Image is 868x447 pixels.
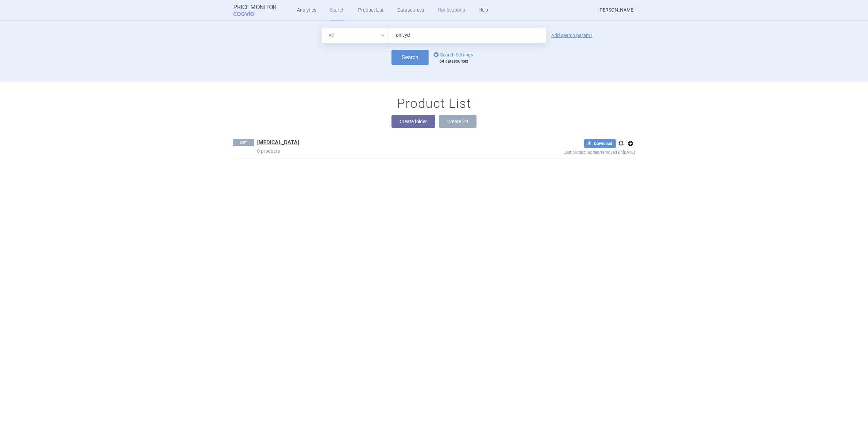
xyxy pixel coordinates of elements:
a: Add search param? [551,33,592,38]
button: Create folder [391,115,435,128]
h1: Product List [397,96,471,112]
p: LIST [233,139,254,146]
h1: lenvima [257,139,299,148]
strong: 64 [439,59,444,64]
p: Last product added/removed on [514,148,635,155]
strong: [DATE] [623,150,635,155]
p: 0 products [257,148,514,154]
a: Price MonitorCOGVIO [233,4,277,17]
button: Search [391,50,429,65]
span: COGVIO [233,11,264,16]
a: Search Settings [432,51,473,59]
strong: Price Monitor [233,4,277,11]
a: [MEDICAL_DATA] [257,139,299,146]
button: Create list [439,115,477,128]
button: Download [584,139,616,148]
div: datasources [439,59,477,64]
